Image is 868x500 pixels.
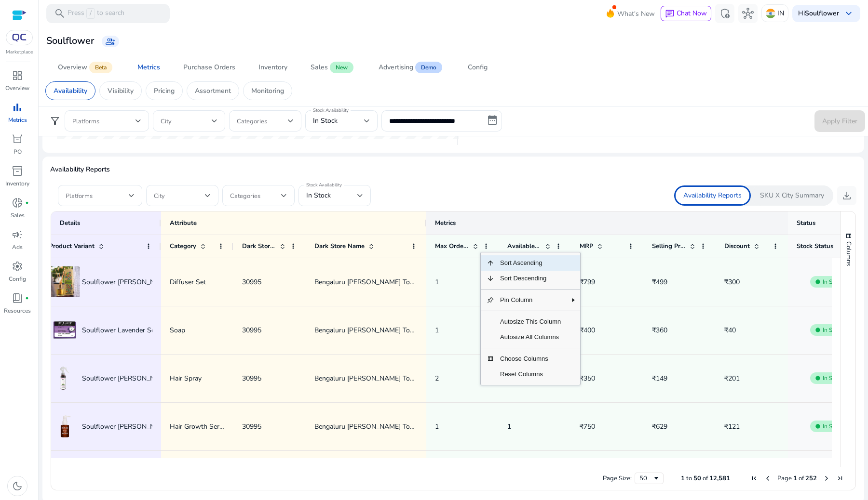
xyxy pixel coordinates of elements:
span: Soulflower [PERSON_NAME] Redensyl Hair Growth Serum - 30 ml [82,417,286,436]
span: Product Variant [49,242,95,250]
span: 30995 [242,277,261,287]
span: Soap [170,326,185,335]
span: Choose Columns [494,351,567,367]
img: Product Image [49,363,80,394]
p: Overview [5,84,29,92]
span: fiber_manual_record [814,326,822,334]
span: Columns [844,241,853,266]
span: bar_chart [12,102,23,113]
span: Soulflower Lavender Soap for Soft & Bouncy Skin - 150 g [82,320,258,340]
span: hub [742,8,754,19]
p: Availability Reports [683,191,742,200]
div: Sales [311,64,328,71]
span: Beta [89,62,112,73]
span: In Stock [823,278,843,286]
p: Availability Reports [50,164,856,174]
span: search [54,8,66,19]
span: Bengaluru [PERSON_NAME] Town ES43 [314,277,437,287]
p: PO [14,147,22,156]
p: IN [777,5,784,22]
span: group_add [106,37,115,46]
span: of [799,474,804,483]
span: Bengaluru [PERSON_NAME] Town ES43 [314,374,437,383]
div: Purchase Orders [183,64,235,71]
span: fiber_manual_record [814,422,822,430]
mat-label: Stock Availability [306,182,342,188]
p: Monitoring [251,86,284,96]
p: Inventory [5,179,29,188]
span: Attribute [170,219,197,227]
h3: Soulflower [46,35,94,47]
span: Pin Column [494,292,567,308]
span: 30995 [242,422,261,431]
span: Sort Ascending [494,255,567,271]
div: Inventory [258,64,287,71]
span: Autosize This Column [494,314,567,329]
p: Pricing [154,86,175,96]
p: Availability [54,86,87,96]
button: download [837,186,856,205]
span: chat [665,9,675,19]
span: Hair Spray [170,374,202,383]
span: What's New [617,5,655,22]
span: keyboard_arrow_down [843,8,854,19]
span: donut_small [12,197,23,209]
span: Dark Store ID [242,242,276,250]
span: admin_panel_settings [719,8,731,19]
div: Overview [58,64,87,71]
span: Selling Price [652,242,686,250]
p: Ads [12,243,23,251]
span: fiber_manual_record [25,201,29,205]
span: 1 [435,277,439,287]
span: 1 [507,422,511,431]
p: Resources [4,306,31,315]
img: Product Image [49,266,80,297]
span: MRP [580,242,593,250]
span: Page [777,474,792,483]
span: Chat Now [677,9,707,18]
span: ₹40 [724,326,736,335]
span: Reset Columns [494,367,567,382]
span: 1 [435,326,439,335]
span: 50 [693,474,701,483]
span: Diffuser Set [170,277,206,287]
span: campaign [12,229,23,240]
button: admin_panel_settings [715,4,734,23]
button: chatChat Now [661,6,711,21]
div: Previous Page [764,474,772,482]
span: ₹400 [580,326,595,335]
span: Max Order Qty. [435,242,469,250]
span: 252 [805,474,817,483]
span: fiber_manual_record [814,374,822,382]
span: In Stock [823,326,843,334]
div: Last Page [836,474,844,482]
span: 2 [435,374,439,383]
button: hub [738,4,758,23]
span: Stock Status [797,242,833,250]
img: Product Image [49,411,80,442]
span: Dark Store Name [314,242,365,250]
span: Discount [724,242,750,250]
span: ₹629 [652,422,667,431]
p: SKU X City Summary [760,191,824,200]
span: Details [60,219,80,227]
mat-label: Stock Availability [313,107,349,114]
span: dark_mode [12,480,23,492]
div: 50 [639,474,652,483]
span: Autosize All Columns [494,329,567,345]
span: ₹360 [652,326,667,335]
span: ₹201 [724,374,740,383]
img: Product Image [49,315,80,345]
span: filter_alt [49,115,61,127]
span: inventory_2 [12,165,23,177]
span: of [703,474,708,483]
p: Sales [11,211,25,220]
span: ₹750 [580,422,595,431]
span: In Stock [823,422,843,430]
p: Metrics [8,116,27,124]
span: Hair Growth Serum [170,422,229,431]
span: Demo [415,62,442,73]
p: Config [9,275,26,283]
p: Marketplace [6,49,33,56]
p: Visibility [108,86,134,96]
